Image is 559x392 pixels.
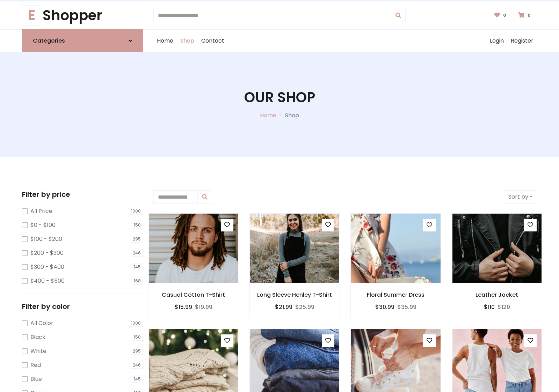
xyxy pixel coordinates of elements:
label: $400 - $500 [30,277,65,285]
span: 295 [131,236,143,243]
h5: Filter by color [22,302,143,311]
span: 0 [501,12,508,19]
span: 150 [132,334,143,341]
label: $300 - $400 [30,263,64,271]
del: $120 [498,303,510,311]
h6: $110 [484,304,495,310]
a: Categories [22,29,143,52]
span: 1000 [129,320,143,327]
a: Home [260,111,276,119]
a: Home [153,30,177,52]
span: 150 [132,222,143,229]
label: White [30,347,46,355]
label: All Color [30,319,53,327]
a: EShopper [22,7,143,24]
p: - [276,111,285,120]
h5: Filter by price [22,190,143,199]
h6: Casual Cotton T-Shirt [148,291,239,298]
a: 0 [490,9,513,22]
h6: Categories [33,37,65,44]
a: Login [486,30,507,52]
h6: $15.99 [175,304,192,310]
span: 1000 [129,208,143,215]
button: Sort by [504,190,537,204]
h1: Shopper [22,7,143,24]
label: All Price [30,207,52,215]
label: $100 - $200 [30,235,62,243]
h6: $21.99 [275,304,292,310]
p: Shop [285,111,299,120]
span: 246 [131,250,143,257]
a: Shop [177,30,198,52]
del: $35.99 [397,303,416,311]
label: Red [30,361,41,369]
span: 0 [526,12,532,19]
h6: Leather Jacket [452,291,542,298]
span: 145 [132,264,143,271]
span: 145 [132,376,143,383]
a: Register [507,30,537,52]
label: $0 - $100 [30,221,56,229]
h1: Our Shop [244,89,315,106]
h6: Long Sleeve Henley T-Shirt [250,291,340,298]
label: Blue [30,375,42,383]
del: $19.99 [195,303,212,311]
label: Black [30,333,45,341]
h6: Floral Summer Dress [351,291,441,298]
del: $25.99 [295,303,314,311]
a: 0 [514,9,537,22]
span: 295 [131,348,143,355]
h6: $30.99 [375,304,394,310]
span: E [22,5,41,25]
label: $200 - $300 [30,249,64,257]
span: 168 [132,278,143,284]
span: 246 [131,362,143,369]
a: Contact [198,30,228,52]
